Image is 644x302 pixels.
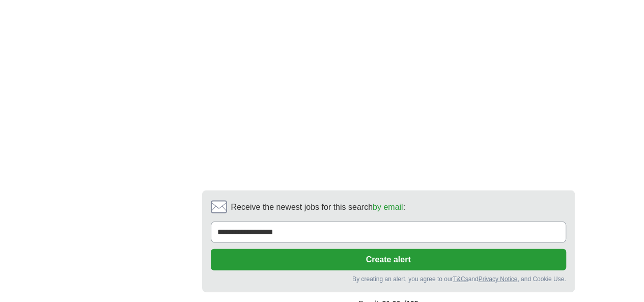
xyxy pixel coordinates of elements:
a: by email [373,203,403,211]
a: Privacy Notice [478,276,517,283]
a: T&Cs [453,276,468,283]
button: Create alert [211,249,566,270]
span: Receive the newest jobs for this search : [231,201,405,213]
div: By creating an alert, you agree to our and , and Cookie Use. [211,274,566,284]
